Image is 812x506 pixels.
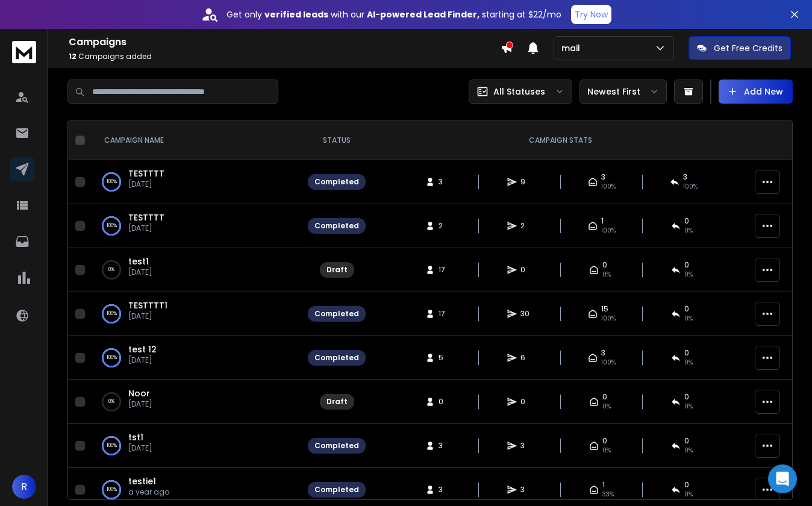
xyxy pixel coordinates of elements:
[128,343,157,355] a: test 12
[602,260,607,270] span: 0
[314,221,359,231] div: Completed
[714,42,782,54] p: Get Free Credits
[69,52,501,61] p: Campaigns added
[128,211,164,223] a: TESTTTT
[301,121,373,160] th: STATUS
[561,42,585,54] p: mail
[439,485,451,495] span: 3
[128,255,149,267] a: test1
[314,177,359,187] div: Completed
[684,446,693,455] span: 0 %
[128,299,167,311] a: TESTTTT1
[684,270,693,280] span: 0%
[90,424,301,468] td: 100%tst1[DATE]
[602,480,605,490] span: 1
[367,8,479,20] strong: AI-powered Lead Finder,
[601,314,616,323] span: 100 %
[768,464,797,493] div: Open Intercom Messenger
[684,392,689,402] span: 0
[601,226,616,236] span: 100 %
[601,348,605,358] span: 3
[128,431,143,443] a: tst1
[107,308,117,320] p: 100 %
[314,353,359,363] div: Completed
[684,480,689,490] span: 0
[520,221,532,231] span: 2
[90,380,301,424] td: 0%Noor[DATE]
[314,485,359,495] div: Completed
[90,204,301,248] td: 100%TESTTTT[DATE]
[128,311,167,321] p: [DATE]
[602,270,611,280] span: 0%
[684,304,689,314] span: 0
[684,216,689,226] span: 0
[12,475,36,499] button: R
[520,177,532,187] span: 9
[601,182,616,192] span: 100 %
[264,8,328,20] strong: verified leads
[601,304,608,314] span: 15
[69,35,501,49] h1: Campaigns
[601,172,605,182] span: 3
[128,180,164,189] p: [DATE]
[69,51,77,61] span: 12
[128,475,156,487] a: testie1
[602,446,611,455] span: 0 %
[602,436,607,446] span: 0
[90,248,301,292] td: 0%test1[DATE]
[439,265,451,275] span: 17
[90,336,301,380] td: 100%test 12[DATE]
[326,397,348,407] div: Draft
[107,484,117,496] p: 100 %
[226,8,561,20] p: Get only with our starting at $22/mo
[683,172,687,182] span: 3
[684,402,693,411] span: 0%
[128,223,164,233] p: [DATE]
[107,176,117,188] p: 100 %
[520,485,532,495] span: 3
[493,86,545,98] p: All Statuses
[12,41,36,63] img: logo
[373,121,748,160] th: CAMPAIGN STATS
[128,167,164,180] a: TESTTTT
[602,490,614,499] span: 33 %
[684,436,689,446] span: 0
[684,314,693,323] span: 0 %
[108,264,114,276] p: 0 %
[90,292,301,336] td: 100%TESTTTT1[DATE]
[128,355,157,365] p: [DATE]
[128,387,150,399] span: Noor
[520,309,532,319] span: 30
[439,397,451,407] span: 0
[314,441,359,451] div: Completed
[439,353,451,363] span: 5
[601,216,604,226] span: 1
[601,358,616,367] span: 100 %
[439,441,451,451] span: 3
[128,487,169,497] p: a year ago
[439,177,451,187] span: 3
[520,265,532,275] span: 0
[602,392,607,402] span: 0
[684,348,689,358] span: 0
[575,8,608,20] p: Try Now
[520,441,532,451] span: 3
[602,402,611,411] span: 0%
[128,267,152,277] p: [DATE]
[571,5,611,24] button: Try Now
[314,309,359,319] div: Completed
[520,397,532,407] span: 0
[439,309,451,319] span: 17
[128,443,152,453] p: [DATE]
[684,358,693,367] span: 0 %
[520,353,532,363] span: 6
[684,490,693,499] span: 0 %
